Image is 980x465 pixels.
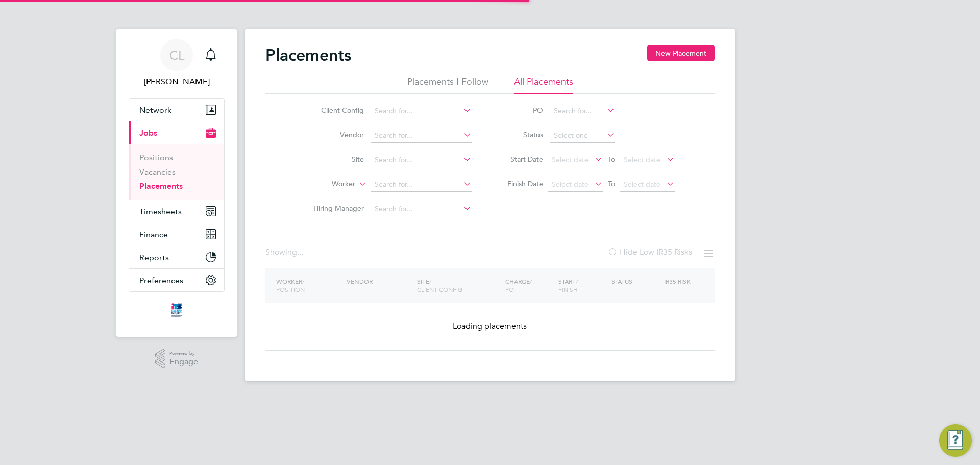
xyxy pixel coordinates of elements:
[407,76,488,94] li: Placements I Follow
[116,29,237,337] nav: Main navigation
[371,104,472,118] input: Search for...
[129,200,224,223] button: Timesheets
[139,230,168,239] span: Finance
[129,39,225,88] a: CL[PERSON_NAME]
[297,247,303,257] span: ...
[155,349,199,369] a: Powered byEngage
[514,76,573,94] li: All Placements
[607,247,692,257] label: Hide Low IR35 Risks
[647,45,715,61] button: New Placement
[129,76,225,88] span: Chelsea Lawford
[624,155,660,164] span: Select date
[371,129,472,143] input: Search for...
[129,144,224,200] div: Jobs
[265,45,351,65] h2: Placements
[497,179,543,188] label: Finish Date
[497,155,543,164] label: Start Date
[550,104,615,118] input: Search for...
[939,424,972,457] button: Engage Resource Center
[550,129,615,143] input: Select one
[371,178,472,192] input: Search for...
[139,181,183,191] a: Placements
[169,48,184,62] span: CL
[129,121,224,144] button: Jobs
[129,302,225,319] a: Go to home page
[552,180,589,189] span: Select date
[305,130,364,139] label: Vendor
[129,269,224,291] button: Preferences
[305,106,364,115] label: Client Config
[139,207,182,216] span: Timesheets
[605,177,618,190] span: To
[497,130,543,139] label: Status
[371,202,472,216] input: Search for...
[139,167,176,177] a: Vacancies
[129,223,224,246] button: Finance
[169,302,184,319] img: itsconstruction-logo-retina.png
[552,155,589,164] span: Select date
[169,349,198,358] span: Powered by
[139,253,169,262] span: Reports
[305,204,364,213] label: Hiring Manager
[497,106,543,115] label: PO
[139,276,183,285] span: Preferences
[129,99,224,121] button: Network
[169,358,198,366] span: Engage
[624,180,660,189] span: Select date
[139,128,157,138] span: Jobs
[139,105,171,115] span: Network
[129,246,224,268] button: Reports
[297,179,355,189] label: Worker
[139,153,173,162] a: Positions
[605,153,618,166] span: To
[371,153,472,167] input: Search for...
[265,247,305,258] div: Showing
[305,155,364,164] label: Site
